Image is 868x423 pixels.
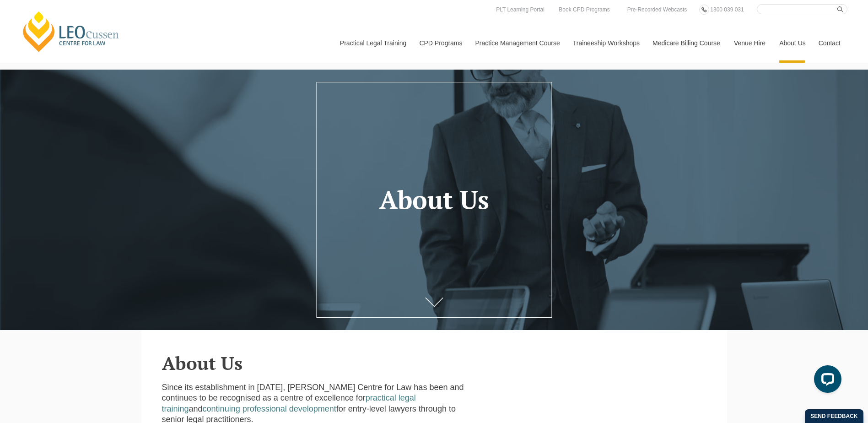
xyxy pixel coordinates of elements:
a: CPD Programs [412,23,468,63]
a: Practice Management Course [469,23,566,63]
a: continuing professional development [203,404,336,413]
span: 1300 039 031 [710,6,744,13]
a: Contact [812,23,847,63]
a: Traineeship Workshops [566,23,646,63]
a: Book CPD Programs [556,5,612,15]
h2: About Us [162,353,706,373]
a: Medicare Billing Course [646,23,727,63]
a: 1300 039 031 [708,5,746,15]
a: Practical Legal Training [333,23,413,63]
a: practical legal training [162,393,416,413]
h1: About Us [330,186,538,214]
a: PLT Learning Portal [494,5,547,15]
a: Venue Hire [727,23,772,63]
a: About Us [772,23,812,63]
a: [PERSON_NAME] Centre for Law [21,10,122,53]
a: Pre-Recorded Webcasts [625,5,690,15]
iframe: LiveChat chat widget [807,362,845,400]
